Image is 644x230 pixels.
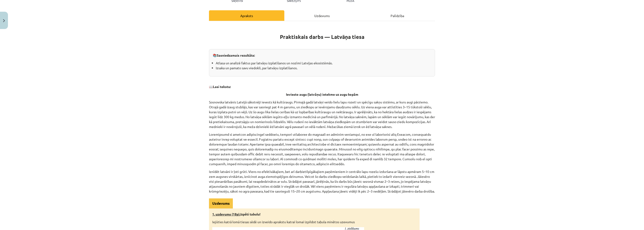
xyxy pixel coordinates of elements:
p: 📚 [213,53,431,58]
strong: Ieviesto augu (latvāņu) ietekme uz augu kopām [286,92,358,96]
img: icon-close-lesson-0947bae3869378f0d4975bcd49f059093ad1ed9edebbc8119c70593378902aed.svg [3,19,5,22]
strong: Lasi tekstu: [213,84,231,89]
strong: Izpēti tabulu! [212,212,260,216]
p: 📖 [209,84,435,89]
p: Iznīdēt latvāni ir ļoti grūti. Viens no efektīvākajiem, bet arī darbietilpīgākajiem paņēmieniem i... [209,169,435,194]
p: Loremipsumd si ametcon adipiscingel seddoeiu, tempori utlaboree do magnaali en adminim veniamqui,... [209,132,435,166]
p: Sosnovska latvānis Latvijā sākotnēji ievests kā kultūraugs. Pirmajā gadā latvāņi veido lielu lapu... [209,100,435,129]
p: Iejūties katrā lomā tiesas sēdē un izveido aprakstu katrai lomai izpildot tabula minētos uzevumus [212,219,416,224]
div: Uzdevums [284,10,360,21]
strong: Sasniedzamais rezultāts: [217,53,255,57]
li: Atlasa un analizē faktus par latvāņu izplatīšanos un nozīmi Latvijas ekosistēmās. [216,61,431,66]
li: Izsaka un pamato savu viedokli, par latvāņu izplatīšanos. [216,66,431,70]
div: Palīdzība [360,10,435,21]
div: Uzdevums [209,198,233,208]
strong: Praktiskais darbs — Latvāņa tiesa [280,33,364,40]
div: Apraksts [209,10,284,21]
u: 1. uzdevums (18p). [212,212,240,216]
